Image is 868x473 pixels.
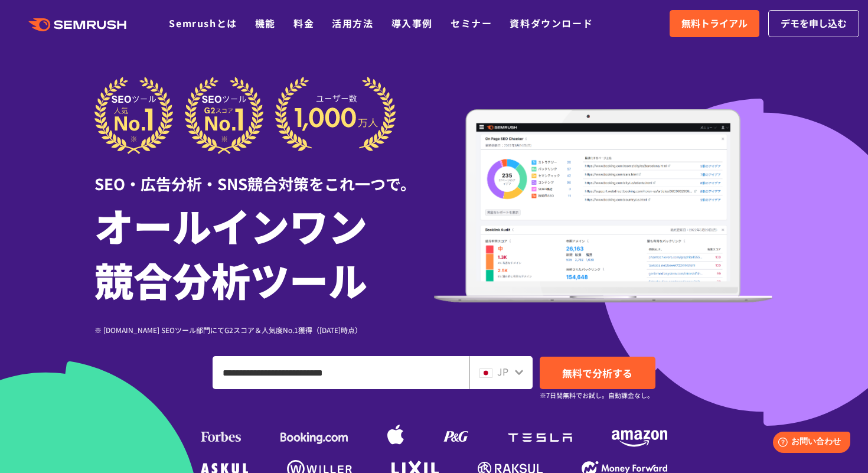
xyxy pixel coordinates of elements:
div: SEO・広告分析・SNS競合対策をこれ一つで。 [94,154,434,195]
a: 無料トライアル [670,10,759,37]
input: ドメイン、キーワードまたはURLを入力してください [213,357,469,389]
span: デモを申し込む [781,16,847,31]
span: 無料で分析する [562,366,632,380]
a: 機能 [255,16,276,30]
h1: オールインワン 競合分析ツール [94,198,434,306]
a: 無料で分析する [540,357,655,389]
span: JP [497,364,508,379]
a: 料金 [293,16,314,30]
a: デモを申し込む [768,10,859,37]
a: 導入事例 [391,16,433,30]
div: ※ [DOMAIN_NAME] SEOツール部門にてG2スコア＆人気度No.1獲得（[DATE]時点） [94,324,434,335]
small: ※7日間無料でお試し。自動課金なし。 [540,390,654,401]
a: 資料ダウンロード [510,16,593,30]
span: 無料トライアル [681,16,748,31]
a: セミナー [451,16,492,30]
a: 活用方法 [332,16,373,30]
iframe: Help widget launcher [763,427,855,460]
a: Semrushとは [169,16,237,30]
